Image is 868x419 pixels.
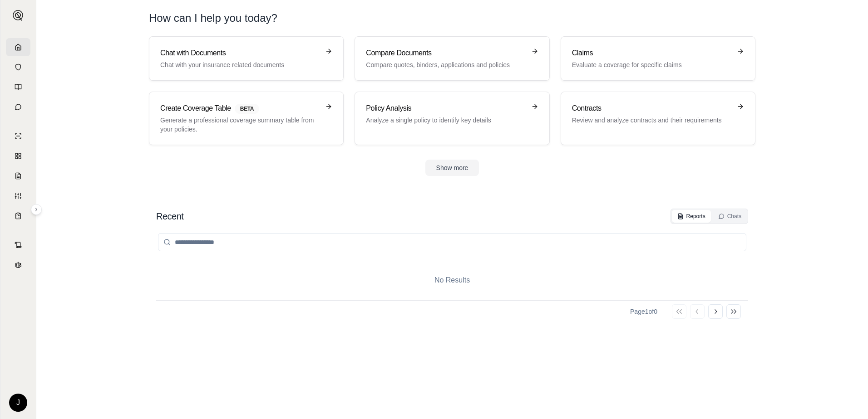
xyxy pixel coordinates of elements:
[572,60,731,69] p: Evaluate a coverage for specific claims
[572,48,731,58] h3: Claims
[6,147,30,165] a: Policy Comparisons
[677,213,705,220] div: Reports
[156,210,183,223] h2: Recent
[366,103,525,114] h3: Policy Analysis
[149,11,755,25] h1: How can I help you today?
[9,394,27,412] div: J
[6,38,30,56] a: Home
[713,210,747,223] button: Chats
[561,92,755,145] a: ContractsReview and analyze contracts and their requirements
[6,256,30,274] a: Legal Search Engine
[6,58,30,76] a: Documents Vault
[366,48,525,58] h3: Compare Documents
[6,187,30,205] a: Custom Report
[31,204,42,215] button: Expand sidebar
[366,116,525,125] p: Analyze a single policy to identify key details
[6,78,30,96] a: Prompt Library
[149,92,344,145] a: Create Coverage TableBETAGenerate a professional coverage summary table from your policies.
[160,48,320,58] h3: Chat with Documents
[6,207,30,225] a: Coverage Table
[425,160,479,176] button: Show more
[13,10,24,21] img: Expand sidebar
[572,103,731,114] h3: Contracts
[355,92,549,145] a: Policy AnalysisAnalyze a single policy to identify key details
[6,98,30,116] a: Chat
[156,260,748,300] div: No Results
[561,36,755,81] a: ClaimsEvaluate a coverage for specific claims
[160,116,320,134] p: Generate a professional coverage summary table from your policies.
[160,60,320,69] p: Chat with your insurance related documents
[9,6,27,24] button: Expand sidebar
[6,236,30,254] a: Contract Analysis
[366,60,525,69] p: Compare quotes, binders, applications and policies
[572,116,731,125] p: Review and analyze contracts and their requirements
[235,104,259,114] span: BETA
[149,36,344,81] a: Chat with DocumentsChat with your insurance related documents
[630,307,657,316] div: Page 1 of 0
[355,36,549,81] a: Compare DocumentsCompare quotes, binders, applications and policies
[672,210,711,223] button: Reports
[6,167,30,185] a: Claim Coverage
[6,127,30,145] a: Single Policy
[160,103,320,114] h3: Create Coverage Table
[718,213,741,220] div: Chats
